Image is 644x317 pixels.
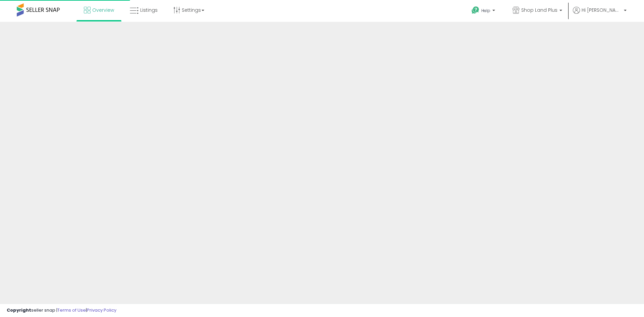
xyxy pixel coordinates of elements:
[466,1,502,22] a: Help
[92,7,114,13] span: Overview
[582,7,622,13] span: Hi [PERSON_NAME]
[573,7,627,22] a: Hi [PERSON_NAME]
[471,6,480,14] i: Get Help
[140,7,158,13] span: Listings
[521,7,557,13] span: Shop Land Plus
[481,8,490,13] span: Help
